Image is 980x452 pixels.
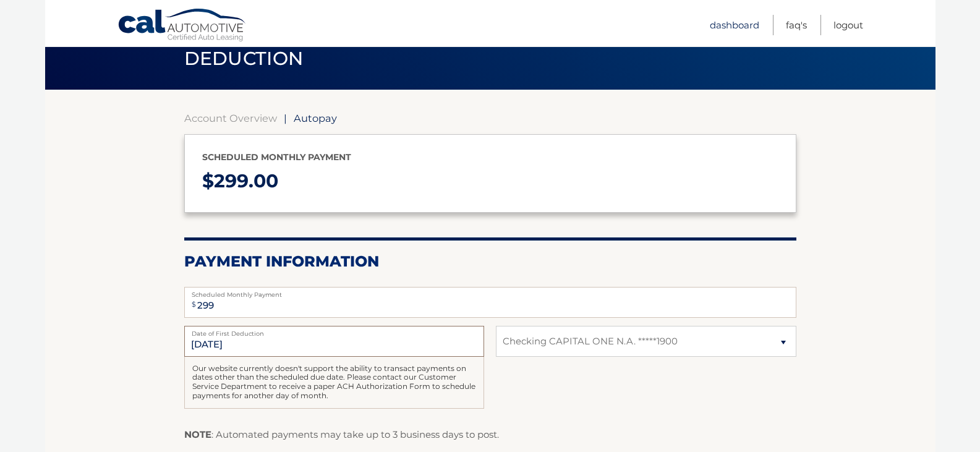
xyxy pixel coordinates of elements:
[184,326,484,336] label: Date of First Deduction
[184,326,484,357] input: Payment Date
[184,287,796,297] label: Scheduled Monthly Payment
[117,8,247,44] a: Cal Automotive
[184,112,277,124] a: Account Overview
[184,252,796,271] h2: Payment Information
[710,15,759,35] a: Dashboard
[202,165,778,198] p: $
[294,112,337,124] span: Autopay
[284,112,287,124] span: |
[184,427,499,443] p: : Automated payments may take up to 3 business days to post.
[184,357,484,409] div: Our website currently doesn't support the ability to transact payments on dates other than the sc...
[188,291,200,318] span: $
[184,429,211,440] strong: NOTE
[214,169,278,192] span: 299.00
[184,287,796,318] input: Payment Amount
[786,15,807,35] a: FAQ's
[833,15,863,35] a: Logout
[202,150,778,165] p: Scheduled monthly payment
[184,28,738,70] span: Enroll in automatic recurring monthly payment deduction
